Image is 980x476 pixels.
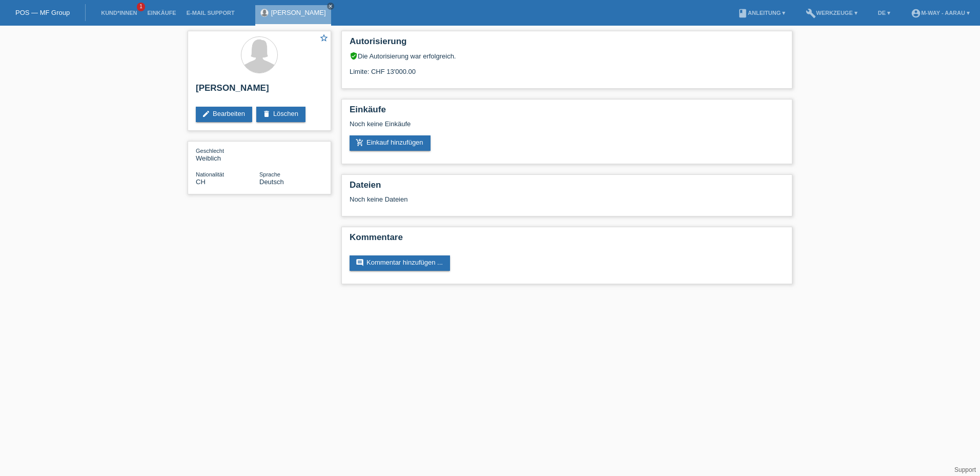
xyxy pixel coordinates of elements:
i: build [806,8,816,18]
a: star_border [319,33,329,44]
a: Kund*innen [96,10,142,16]
div: Limite: CHF 13'000.00 [350,60,784,75]
i: account_circle [911,8,921,18]
span: 1 [137,3,145,11]
i: add_shopping_cart [356,138,364,147]
span: Nationalität [196,171,224,177]
i: star_border [319,33,329,43]
h2: Autorisierung [350,36,784,52]
a: [PERSON_NAME] [271,9,326,16]
a: DE ▾ [873,10,895,16]
div: Noch keine Einkäufe [350,120,784,135]
span: Schweiz [196,178,206,186]
div: Noch keine Dateien [350,195,663,203]
a: Einkäufe [142,10,181,16]
a: deleteLöschen [256,107,305,122]
a: editBearbeiten [196,107,252,122]
div: Die Autorisierung war erfolgreich. [350,52,784,60]
a: commentKommentar hinzufügen ... [350,255,450,271]
i: delete [262,110,271,118]
h2: Kommentare [350,232,784,248]
a: account_circlem-way - Aarau ▾ [906,10,975,16]
a: buildWerkzeuge ▾ [801,10,863,16]
i: book [738,8,748,18]
a: Support [954,466,976,473]
i: verified_user [350,52,358,60]
i: comment [356,259,364,267]
h2: Dateien [350,180,784,195]
i: close [328,4,333,9]
span: Sprache [259,171,280,177]
a: bookAnleitung ▾ [732,10,790,16]
span: Geschlecht [196,148,224,154]
div: Weiblich [196,147,259,162]
a: close [327,3,334,10]
h2: Einkäufe [350,105,784,120]
a: POS — MF Group [15,9,70,16]
i: edit [202,110,210,118]
h2: [PERSON_NAME] [196,83,323,98]
span: Deutsch [259,178,284,186]
a: add_shopping_cartEinkauf hinzufügen [350,135,431,151]
a: E-Mail Support [181,10,240,16]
